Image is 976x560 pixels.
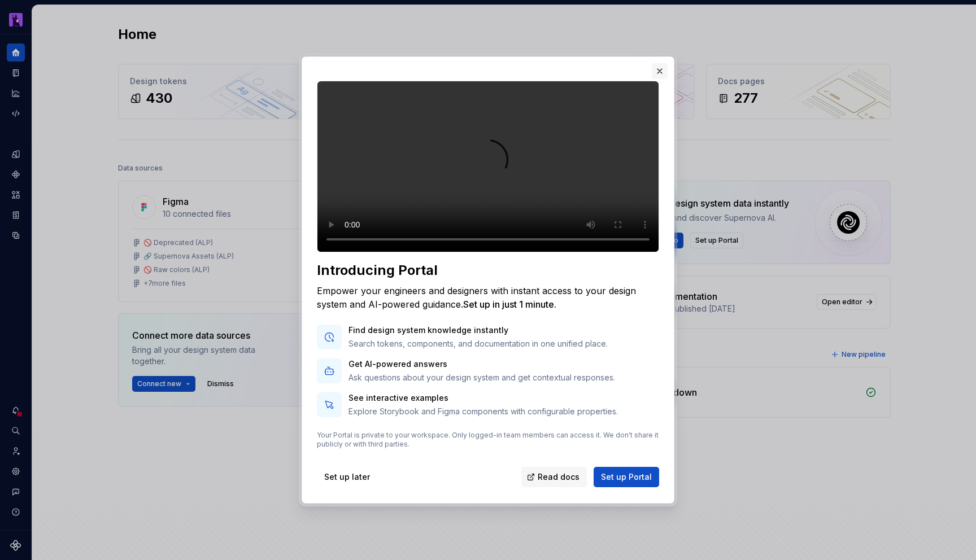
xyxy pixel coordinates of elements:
[521,467,587,487] a: Read docs
[317,431,659,449] p: Your Portal is private to your workspace. Only logged-in team members can access it. We don't sha...
[348,372,615,383] p: Ask questions about your design system and get contextual responses.
[348,392,618,404] p: See interactive examples
[348,325,608,336] p: Find design system knowledge instantly
[348,406,618,417] p: Explore Storybook and Figma components with configurable properties.
[348,358,615,370] p: Get AI-powered answers
[601,471,652,483] span: Set up Portal
[538,471,579,483] span: Read docs
[317,261,659,279] div: Introducing Portal
[348,338,608,349] p: Search tokens, components, and documentation in one unified place.
[324,471,370,483] span: Set up later
[317,284,659,311] div: Empower your engineers and designers with instant access to your design system and AI-powered gui...
[317,467,377,487] button: Set up later
[463,299,556,310] span: Set up in just 1 minute.
[594,467,659,487] button: Set up Portal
